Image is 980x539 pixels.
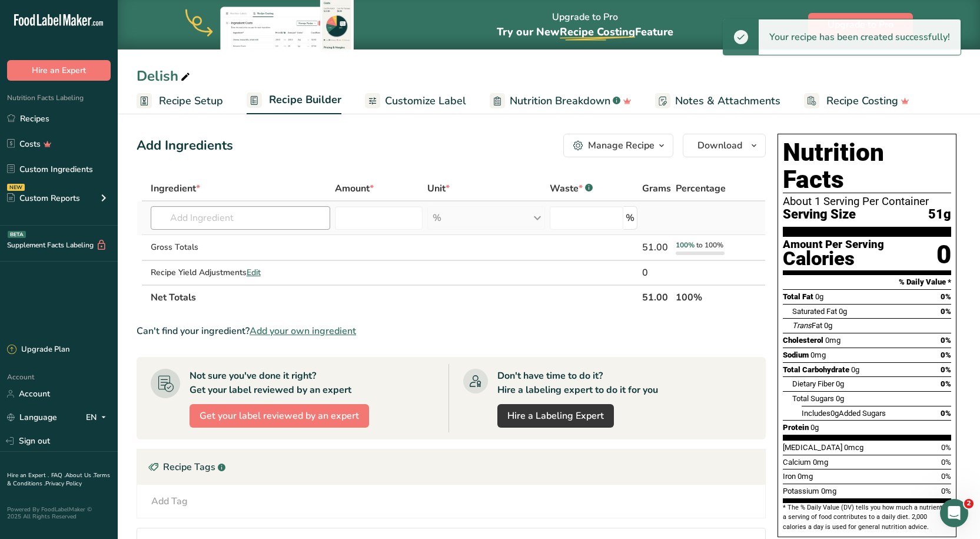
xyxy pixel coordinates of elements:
button: Upgrade to Pro [808,13,913,37]
iframe: Intercom live chat [940,499,968,527]
div: 51.00 [642,240,671,254]
span: Serving Size [783,207,856,222]
div: Upgrade Plan [7,344,69,356]
span: Try our New Feature [497,25,673,39]
a: Hire an Expert . [7,471,49,480]
span: 0g [815,292,823,301]
span: 0mcg [844,443,863,452]
a: FAQ . [51,471,65,480]
span: 2 [964,499,974,508]
th: Net Totals [148,285,640,309]
span: 0g [810,423,819,432]
span: Iron [783,472,796,481]
span: Ingredient [151,181,200,196]
div: Recipe Tags [137,449,765,485]
div: EN [86,411,111,425]
input: Add Ingredient [151,206,330,230]
span: Calcium [783,458,811,467]
span: Total Sugars [792,394,834,403]
a: Privacy Policy [45,480,82,488]
span: 0% [941,472,951,481]
span: Includes Added Sugars [802,409,886,418]
span: Recipe Builder [269,92,341,108]
div: Don't have time to do it? Hire a labeling expert to do it for you [497,369,658,397]
div: Amount Per Serving [783,239,884,250]
span: Sodium [783,350,809,359]
div: Manage Recipe [588,138,655,153]
span: Total Fat [783,292,813,301]
span: Recipe Costing [826,93,898,109]
span: 0% [941,292,951,301]
span: 0mg [810,350,826,359]
span: Protein [783,423,809,432]
div: Delish [137,65,192,87]
a: Recipe Setup [137,88,223,114]
span: 0g [851,365,859,374]
span: 0g [836,379,844,388]
section: * The % Daily Value (DV) tells you how much a nutrient in a serving of food contributes to a dail... [783,503,951,532]
a: Recipe Costing [804,88,909,114]
a: Nutrition Breakdown [490,88,632,114]
a: Recipe Builder [247,87,341,115]
span: Grams [642,181,671,196]
button: Get your label reviewed by an expert [190,404,369,428]
a: Customize Label [365,88,466,114]
div: Calories [783,250,884,267]
span: Unit [427,181,450,196]
div: About 1 Serving Per Container [783,196,951,207]
a: Terms & Conditions . [7,471,110,488]
span: 100% [676,240,695,250]
section: % Daily Value * [783,275,951,289]
a: About Us . [65,471,94,480]
span: 0% [941,487,951,495]
span: Fat [792,321,822,330]
th: 100% [673,285,736,309]
span: Saturated Fat [792,307,837,316]
a: Language [7,407,57,428]
span: 0mg [821,487,836,495]
span: 0g [839,307,847,316]
span: Recipe Costing [560,25,635,39]
span: Get your label reviewed by an expert [200,409,359,423]
div: Custom Reports [7,192,80,204]
span: 0% [941,379,951,388]
h1: Nutrition Facts [783,139,951,193]
span: [MEDICAL_DATA] [783,443,842,452]
span: 0mg [798,472,813,481]
span: 0% [941,336,951,345]
span: Customize Label [385,93,466,109]
div: Add Ingredients [137,136,233,156]
div: Recipe Yield Adjustments [151,266,330,279]
span: 0g [830,409,839,418]
div: Powered By FoodLabelMaker © 2025 All Rights Reserved [7,506,111,520]
div: NEW [7,184,25,191]
div: 0 [642,266,671,280]
span: 51g [928,207,951,222]
div: Not sure you've done it right? Get your label reviewed by an expert [190,369,351,397]
span: Dietary Fiber [792,379,834,388]
span: 0% [941,443,951,452]
div: Upgrade to Pro [497,1,673,49]
button: Download [683,134,766,157]
span: 0% [941,350,951,359]
div: Can't find your ingredient? [137,324,766,338]
a: Hire a Labeling Expert [497,404,614,428]
div: BETA [8,231,26,238]
span: 0g [824,321,832,330]
span: 0% [941,365,951,374]
div: Waste [550,181,593,196]
span: to 100% [696,240,723,250]
span: Potassium [783,487,819,495]
span: 0% [941,409,951,418]
button: Manage Recipe [563,134,673,157]
span: Add your own ingredient [250,324,356,338]
th: 51.00 [640,285,673,309]
div: Add Tag [151,494,188,508]
span: 0% [941,458,951,467]
span: Download [697,138,742,153]
span: Upgrade to Pro [828,18,893,32]
span: 0% [941,307,951,316]
span: 0mg [813,458,828,467]
span: Amount [335,181,374,196]
a: Notes & Attachments [655,88,780,114]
